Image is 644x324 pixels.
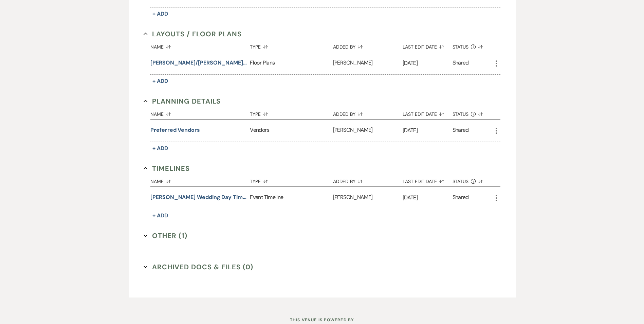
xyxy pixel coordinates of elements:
div: [PERSON_NAME] [333,120,403,142]
p: [DATE] [403,193,453,202]
span: + Add [152,212,168,219]
div: Floor Plans [250,52,333,74]
span: Status [453,112,469,116]
span: Status [453,44,469,49]
p: [DATE] [403,59,453,68]
div: Shared [453,193,469,202]
button: Type [250,174,333,186]
button: [PERSON_NAME] Wedding Day Timeline [150,193,247,201]
button: Status [453,106,492,119]
button: Type [250,39,333,52]
button: Layouts / Floor Plans [144,29,242,39]
span: Status [453,179,469,184]
button: Status [453,39,492,52]
button: Added By [333,39,403,52]
button: Added By [333,106,403,119]
button: + Add [150,76,170,86]
button: Name [150,39,250,52]
button: Timelines [144,163,190,174]
span: + Add [152,145,168,152]
div: Vendors [250,120,333,142]
button: + Add [150,211,170,220]
button: Name [150,174,250,186]
button: [PERSON_NAME]/[PERSON_NAME] Layout [150,59,247,67]
div: Shared [453,59,469,68]
div: Shared [453,126,469,135]
div: Event Timeline [250,187,333,209]
button: Archived Docs & Files (0) [144,262,253,272]
button: Planning Details [144,96,221,106]
button: Status [453,174,492,186]
button: + Add [150,144,170,153]
button: Other (1) [144,231,187,241]
button: Name [150,106,250,119]
button: Preferred Vendors [150,126,200,134]
button: Type [250,106,333,119]
button: Last Edit Date [403,174,453,186]
span: + Add [152,77,168,85]
div: [PERSON_NAME] [333,187,403,209]
p: [DATE] [403,126,453,135]
button: Last Edit Date [403,39,453,52]
button: Last Edit Date [403,106,453,119]
button: + Add [150,9,170,19]
button: Added By [333,174,403,186]
div: [PERSON_NAME] [333,52,403,74]
span: + Add [152,10,168,17]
